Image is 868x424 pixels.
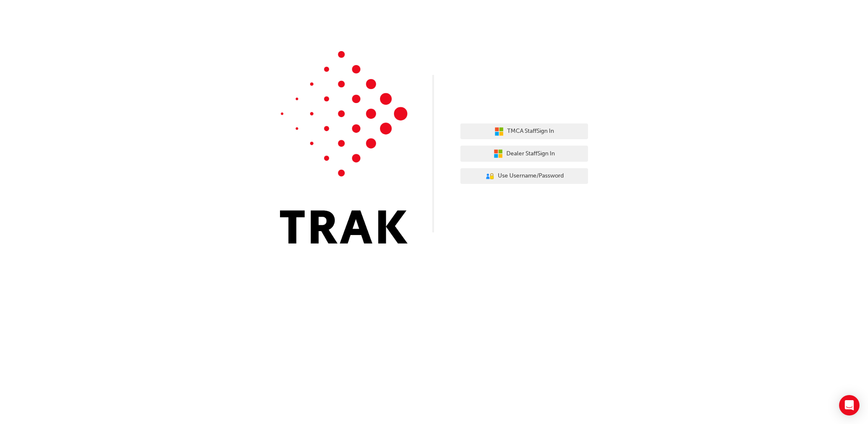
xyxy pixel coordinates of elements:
div: Open Intercom Messenger [839,395,859,415]
img: Trak [280,51,408,244]
button: Dealer StaffSign In [460,146,588,162]
button: TMCA StaffSign In [460,123,588,140]
span: Use Username/Password [498,171,564,181]
span: TMCA Staff Sign In [507,126,554,136]
span: Dealer Staff Sign In [506,149,555,159]
button: Use Username/Password [460,168,588,184]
